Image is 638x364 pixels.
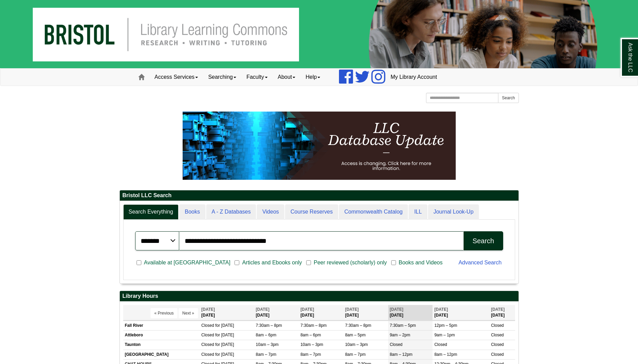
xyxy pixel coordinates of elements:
span: 8am – 7pm [300,352,321,357]
button: Search [464,231,503,250]
a: Searching [203,69,241,86]
h2: Bristol LLC Search [120,190,519,201]
span: [DATE] [434,307,448,312]
a: Access Services [150,69,203,86]
a: Commonwealth Catalog [339,204,408,220]
img: HTML tutorial [183,112,456,180]
th: [DATE] [433,305,489,320]
th: [DATE] [299,305,343,320]
span: 7:30am – 8pm [300,323,327,328]
span: 7:30am – 8pm [345,323,371,328]
span: 8am – 12pm [390,352,413,357]
span: 9am – 2pm [390,333,410,337]
span: [DATE] [491,307,505,312]
span: Closed [201,333,214,337]
a: Books [179,204,205,220]
input: Peer reviewed (scholarly) only [306,260,311,266]
span: 8am – 6pm [256,333,276,337]
input: Articles and Ebooks only [235,260,239,266]
span: 8am – 7pm [345,352,366,357]
a: About [273,69,301,86]
input: Books and Videos [391,260,396,266]
span: Articles and Ebooks only [239,259,304,267]
span: [DATE] [345,307,359,312]
span: 8am – 6pm [300,333,321,337]
span: 8am – 5pm [345,333,366,337]
a: Advanced Search [458,260,501,265]
a: Help [300,69,325,86]
td: Attleboro [123,331,200,340]
a: Search Everything [123,204,179,220]
input: Available at [GEOGRAPHIC_DATA] [137,260,141,266]
div: Search [472,237,494,245]
a: Videos [257,204,284,220]
td: Taunton [123,340,200,350]
span: 9am – 1pm [434,333,455,337]
span: 7:30am – 8pm [256,323,282,328]
span: Closed [491,352,504,357]
span: 8am – 7pm [256,352,276,357]
span: 12pm – 5pm [434,323,457,328]
span: for [DATE] [215,352,234,357]
button: Search [498,93,519,103]
span: 10am – 3pm [256,342,279,347]
button: « Previous [151,308,178,318]
span: 7:30am – 5pm [390,323,416,328]
a: A - Z Databases [206,204,256,220]
span: Closed [390,342,402,347]
a: Course Reserves [285,204,338,220]
th: [DATE] [388,305,433,320]
span: Peer reviewed (scholarly) only [311,259,389,267]
span: for [DATE] [215,342,234,347]
th: [DATE] [343,305,388,320]
span: Books and Videos [396,259,445,267]
a: Journal Look-Up [428,204,479,220]
span: Closed [201,342,214,347]
th: [DATE] [254,305,299,320]
a: ILL [409,204,427,220]
span: Closed [201,352,214,357]
span: [DATE] [201,307,215,312]
span: Closed [491,342,504,347]
span: Closed [201,323,214,328]
td: Fall River [123,321,200,331]
th: [DATE] [489,305,515,320]
span: Closed [491,333,504,337]
button: Next » [179,308,198,318]
td: [GEOGRAPHIC_DATA] [123,350,200,359]
span: 10am – 3pm [345,342,368,347]
span: for [DATE] [215,333,234,337]
span: [DATE] [390,307,403,312]
span: for [DATE] [215,323,234,328]
span: 10am – 3pm [300,342,323,347]
a: Faculty [241,69,273,86]
span: Available at [GEOGRAPHIC_DATA] [141,259,233,267]
span: Closed [491,323,504,328]
span: Closed [434,342,447,347]
span: [DATE] [256,307,269,312]
span: [DATE] [300,307,314,312]
h2: Library Hours [120,291,519,302]
span: 8am – 12pm [434,352,457,357]
a: My Library Account [385,69,442,86]
th: [DATE] [200,305,254,320]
